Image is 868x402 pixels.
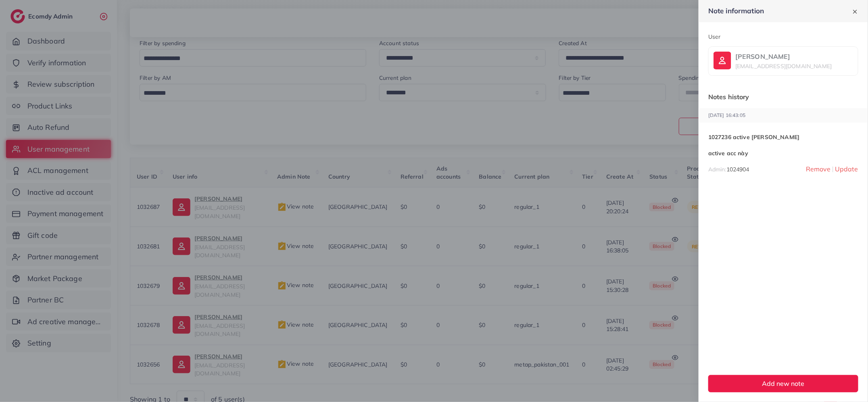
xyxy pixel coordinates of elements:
[708,32,858,42] p: User
[708,165,749,174] p: Admin:
[708,375,858,392] button: Add new note
[835,165,858,181] span: Update
[735,52,832,61] p: [PERSON_NAME]
[699,92,868,102] p: Notes history
[708,150,748,157] strong: active acc này
[714,52,731,69] img: ic-user-info.36bf1079.svg
[699,108,868,123] p: [DATE] 16:43:05
[726,166,749,173] span: 1024904
[735,62,832,70] span: [EMAIL_ADDRESS][DOMAIN_NAME]
[708,133,799,141] strong: 1027236 active [PERSON_NAME]
[806,165,831,181] span: Remove
[708,7,764,15] h5: Note information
